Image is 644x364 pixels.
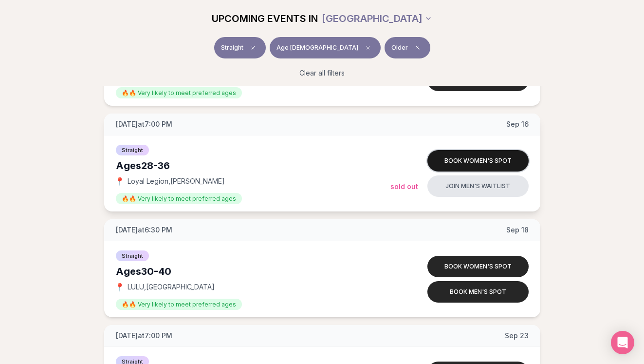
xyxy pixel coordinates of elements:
[116,159,390,172] div: Ages 28-36
[212,12,318,25] span: UPCOMING EVENTS IN
[221,44,243,52] span: Straight
[128,282,215,292] span: LULU , [GEOGRAPHIC_DATA]
[611,331,634,354] div: Open Intercom Messenger
[116,193,242,204] span: 🔥🔥 Very likely to meet preferred ages
[427,150,529,172] button: Book women's spot
[247,42,259,54] span: Clear event type filter
[505,331,529,341] span: Sep 23
[412,42,423,54] span: Clear preference
[116,265,390,278] div: Ages 30-40
[116,119,172,129] span: [DATE] at 7:00 PM
[116,177,124,185] span: 📍
[506,225,529,235] span: Sep 18
[385,37,430,58] button: OlderClear preference
[276,44,358,52] span: Age [DEMOGRAPHIC_DATA]
[294,62,350,84] button: Clear all filters
[322,8,432,29] button: [GEOGRAPHIC_DATA]
[270,37,381,58] button: Age [DEMOGRAPHIC_DATA]Clear age
[116,87,242,98] span: 🔥🔥 Very likely to meet preferred ages
[427,175,529,197] button: Join men's waitlist
[116,331,172,341] span: [DATE] at 7:00 PM
[116,225,172,235] span: [DATE] at 6:30 PM
[391,44,408,52] span: Older
[427,256,529,277] button: Book women's spot
[116,250,149,261] span: Straight
[116,145,149,155] span: Straight
[116,283,124,291] span: 📍
[427,281,529,303] button: Book men's spot
[506,119,529,129] span: Sep 16
[116,299,242,310] span: 🔥🔥 Very likely to meet preferred ages
[390,182,418,191] span: Sold Out
[214,37,266,58] button: StraightClear event type filter
[362,42,374,54] span: Clear age
[128,176,225,186] span: Loyal Legion , [PERSON_NAME]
